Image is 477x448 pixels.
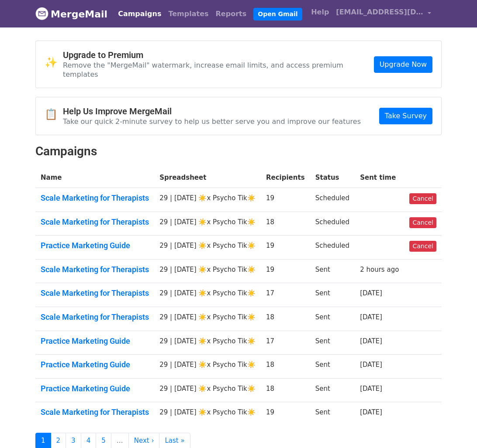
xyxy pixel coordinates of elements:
[360,408,382,416] a: [DATE]
[310,259,355,283] td: Sent
[154,236,261,260] td: 29 | [DATE] ☀️x Psycho Tik☀️
[41,193,149,203] a: Scale Marketing for Therapists
[154,355,261,379] td: 29 | [DATE] ☀️x Psycho Tik☀️
[360,313,382,321] a: [DATE]
[261,331,310,355] td: 17
[336,7,423,17] span: [EMAIL_ADDRESS][DOMAIN_NAME]
[114,5,165,23] a: Campaigns
[154,378,261,402] td: 29 | [DATE] ☀️x Psycho Tik☀️
[310,355,355,379] td: Sent
[212,5,250,23] a: Reports
[409,241,436,252] a: Cancel
[360,266,399,274] a: 2 hours ago
[41,241,149,250] a: Practice Marketing Guide
[310,212,355,236] td: Scheduled
[63,106,361,116] h4: Help Us Improve MergeMail
[41,217,149,227] a: Scale Marketing for Therapists
[261,283,310,307] td: 17
[310,307,355,331] td: Sent
[261,355,310,379] td: 18
[261,168,310,188] th: Recipients
[261,188,310,212] td: 19
[374,56,432,73] a: Upgrade Now
[261,402,310,426] td: 19
[253,8,302,21] a: Open Gmail
[63,61,374,79] p: Remove the "MergeMail" watermark, increase email limits, and access premium templates
[35,5,107,23] a: MergeMail
[360,385,382,393] a: [DATE]
[308,3,332,21] a: Help
[154,188,261,212] td: 29 | [DATE] ☀️x Psycho Tik☀️
[41,360,149,369] a: Practice Marketing Guide
[261,236,310,260] td: 19
[310,331,355,355] td: Sent
[41,312,149,322] a: Scale Marketing for Therapists
[310,236,355,260] td: Scheduled
[360,337,382,345] a: [DATE]
[360,361,382,369] a: [DATE]
[41,265,149,274] a: Scale Marketing for Therapists
[310,402,355,426] td: Sent
[45,108,63,121] span: 📋
[261,259,310,283] td: 19
[41,384,149,393] a: Practice Marketing Guide
[379,108,432,124] a: Take Survey
[154,283,261,307] td: 29 | [DATE] ☀️x Psycho Tik☀️
[35,168,154,188] th: Name
[310,283,355,307] td: Sent
[41,336,149,346] a: Practice Marketing Guide
[35,144,442,159] h2: Campaigns
[63,117,361,126] p: Take our quick 2-minute survey to help us better serve you and improve our features
[355,168,404,188] th: Sent time
[63,50,374,60] h4: Upgrade to Premium
[165,5,212,23] a: Templates
[154,307,261,331] td: 29 | [DATE] ☀️x Psycho Tik☀️
[261,212,310,236] td: 18
[409,193,436,204] a: Cancel
[154,402,261,426] td: 29 | [DATE] ☀️x Psycho Tik☀️
[261,307,310,331] td: 18
[154,168,261,188] th: Spreadsheet
[261,378,310,402] td: 18
[360,289,382,297] a: [DATE]
[409,217,436,228] a: Cancel
[41,288,149,298] a: Scale Marketing for Therapists
[45,56,63,69] span: ✨
[310,378,355,402] td: Sent
[310,188,355,212] td: Scheduled
[332,3,435,24] a: [EMAIL_ADDRESS][DOMAIN_NAME]
[154,331,261,355] td: 29 | [DATE] ☀️x Psycho Tik☀️
[154,259,261,283] td: 29 | [DATE] ☀️x Psycho Tik☀️
[310,168,355,188] th: Status
[41,407,149,417] a: Scale Marketing for Therapists
[35,7,48,20] img: MergeMail logo
[154,212,261,236] td: 29 | [DATE] ☀️x Psycho Tik☀️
